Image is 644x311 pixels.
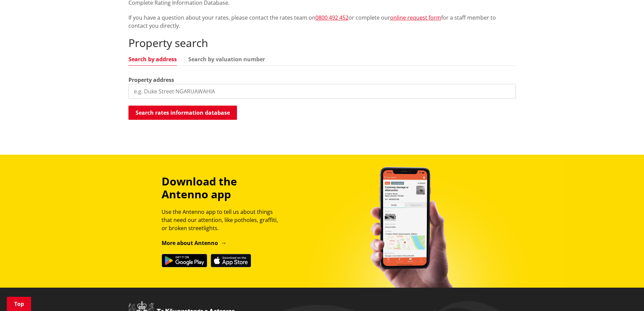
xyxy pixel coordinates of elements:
[315,14,349,21] a: 0800 492 452
[128,14,516,30] p: If you have a question about your rates, please contact the rates team on or complete our for a s...
[390,14,441,21] a: online request form
[162,254,207,267] img: Get it on Google Play
[128,76,174,84] label: Property address
[128,106,237,120] button: Search rates information database
[162,208,284,232] p: Use the Antenno app to tell us about things that need our attention, like potholes, graffiti, or ...
[128,57,177,62] a: Search by address
[128,37,516,49] h2: Property search
[128,84,516,99] input: e.g. Duke Street NGARUAWAHIA
[211,254,251,267] img: Download on the App Store
[188,57,265,62] a: Search by valuation number
[7,297,31,311] a: Top
[162,239,227,247] a: More about Antenno
[162,175,284,201] h3: Download the Antenno app
[613,283,637,307] iframe: Messenger Launcher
